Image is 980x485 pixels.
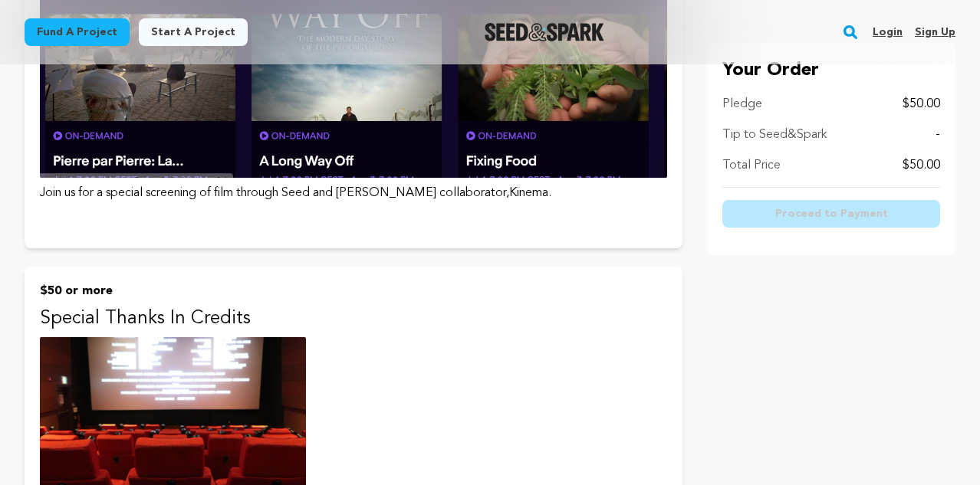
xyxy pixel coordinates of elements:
[722,95,762,113] p: Pledge
[722,200,940,228] button: Proceed to Payment
[903,95,940,113] p: $50.00
[915,20,955,44] a: Sign up
[903,156,940,175] p: $50.00
[40,306,667,331] p: Special Thanks In Credits
[722,58,940,83] p: Your Order
[485,23,605,41] img: Seed&Spark Logo Dark Mode
[722,126,827,144] p: Tip to Seed&Spark
[722,156,781,175] p: Total Price
[775,206,888,221] span: Proceed to Payment
[485,23,605,41] a: Seed&Spark Homepage
[40,282,667,300] p: $50 or more
[873,20,903,44] a: Login
[139,18,248,46] a: Start a project
[509,187,548,199] a: Kinema
[936,126,940,144] p: -
[40,184,667,202] p: Join us for a special screening of film through Seed and [PERSON_NAME] collaborator, .
[25,18,130,46] a: Fund a project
